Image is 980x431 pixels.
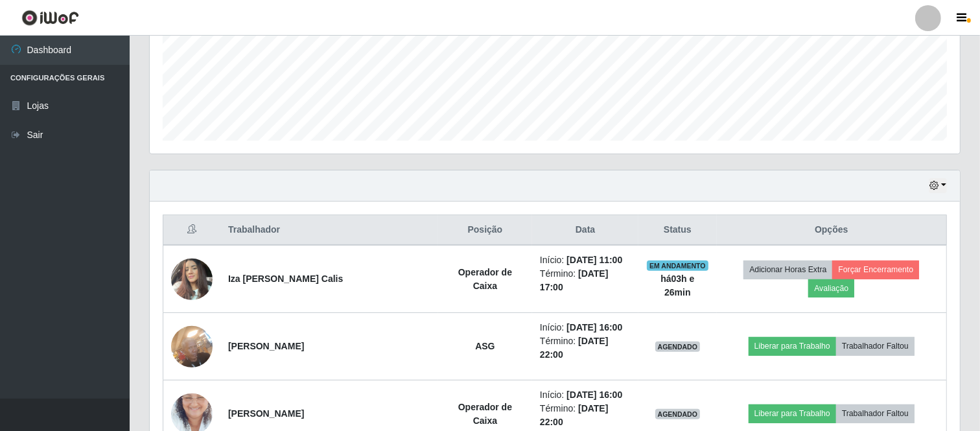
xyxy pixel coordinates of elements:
[458,267,512,291] strong: Operador de Caixa
[566,322,622,332] time: [DATE] 16:00
[540,388,631,402] li: Início:
[743,261,832,279] button: Adicionar Horas Extra
[228,274,343,284] strong: Iza [PERSON_NAME] Calis
[660,274,694,297] strong: há 03 h e 26 min
[540,321,631,334] li: Início:
[836,404,915,423] button: Trabalhador Faltou
[655,342,701,352] span: AGENDADO
[749,337,836,355] button: Liberar para Trabalho
[540,402,631,429] li: Término:
[647,261,708,271] span: EM ANDAMENTO
[220,215,438,246] th: Trabalhador
[566,255,622,265] time: [DATE] 11:00
[475,341,495,351] strong: ASG
[749,404,836,423] button: Liberar para Trabalho
[638,215,716,246] th: Status
[655,409,701,419] span: AGENDADO
[540,253,631,267] li: Início:
[228,408,304,419] strong: [PERSON_NAME]
[836,337,915,355] button: Trabalhador Faltou
[540,267,631,294] li: Término:
[832,261,919,279] button: Forçar Encerramento
[458,402,512,426] strong: Operador de Caixa
[808,279,854,297] button: Avaliação
[171,251,213,307] img: 1754675382047.jpeg
[566,390,622,400] time: [DATE] 16:00
[228,341,304,351] strong: [PERSON_NAME]
[438,215,532,246] th: Posição
[171,319,213,374] img: 1755342256776.jpeg
[717,215,947,246] th: Opções
[540,334,631,362] li: Término:
[532,215,638,246] th: Data
[21,10,79,26] img: CoreUI Logo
